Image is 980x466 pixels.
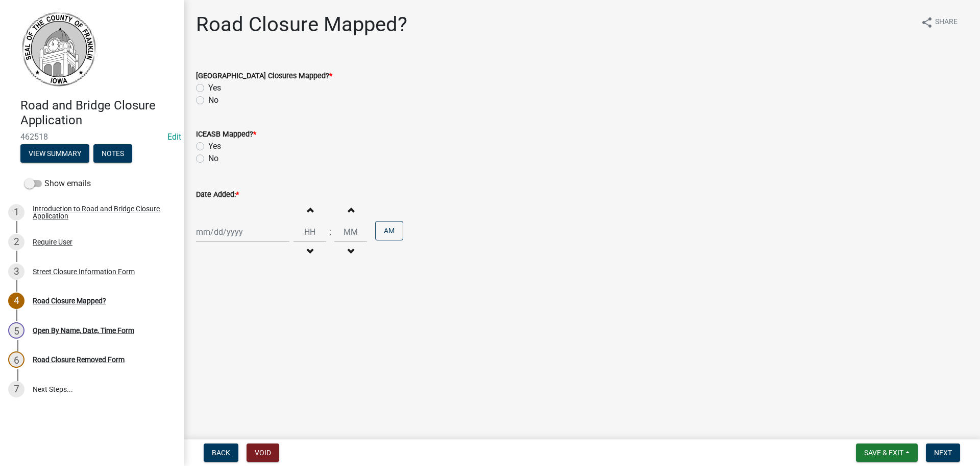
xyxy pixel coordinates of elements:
[934,449,952,457] span: Next
[167,132,181,142] wm-modal-confirm: Edit Application Number
[196,12,407,37] h1: Road Closure Mapped?
[33,297,106,304] div: Road Closure Mapped?
[8,381,24,397] div: 7
[212,449,230,457] span: Back
[196,131,256,138] label: ICEASB Mapped?
[864,449,903,457] span: Save & Exit
[204,443,238,462] button: Back
[24,177,91,190] label: Show emails
[8,322,24,339] div: 5
[208,140,221,152] label: Yes
[375,221,403,240] button: AM
[33,327,134,334] div: Open By Name, Date, Time Form
[208,152,218,165] label: No
[8,234,24,250] div: 2
[8,351,24,368] div: 6
[208,82,221,94] label: Yes
[93,150,132,158] wm-modal-confirm: Notes
[33,205,167,219] div: Introduction to Road and Bridge Closure Application
[856,443,918,462] button: Save & Exit
[20,144,89,163] button: View Summary
[247,443,279,462] button: Void
[334,221,367,242] input: Minutes
[20,11,97,87] img: Franklin County, Iowa
[8,293,24,309] div: 4
[196,221,289,242] input: mm/dd/yyyy
[33,238,72,246] div: Require User
[326,226,334,238] div: :
[20,98,176,128] h4: Road and Bridge Closure Application
[33,268,135,275] div: Street Closure Information Form
[921,16,933,29] i: share
[8,204,24,220] div: 1
[8,263,24,280] div: 3
[33,356,125,363] div: Road Closure Removed Form
[93,144,132,163] button: Notes
[196,73,332,80] label: [GEOGRAPHIC_DATA] Closures Mapped?
[293,221,326,242] input: Hours
[167,132,181,142] a: Edit
[926,443,960,462] button: Next
[208,94,218,106] label: No
[913,12,966,32] button: shareShare
[20,150,89,158] wm-modal-confirm: Summary
[935,16,958,29] span: Share
[20,132,163,142] span: 462518
[196,191,239,198] label: Date Added:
